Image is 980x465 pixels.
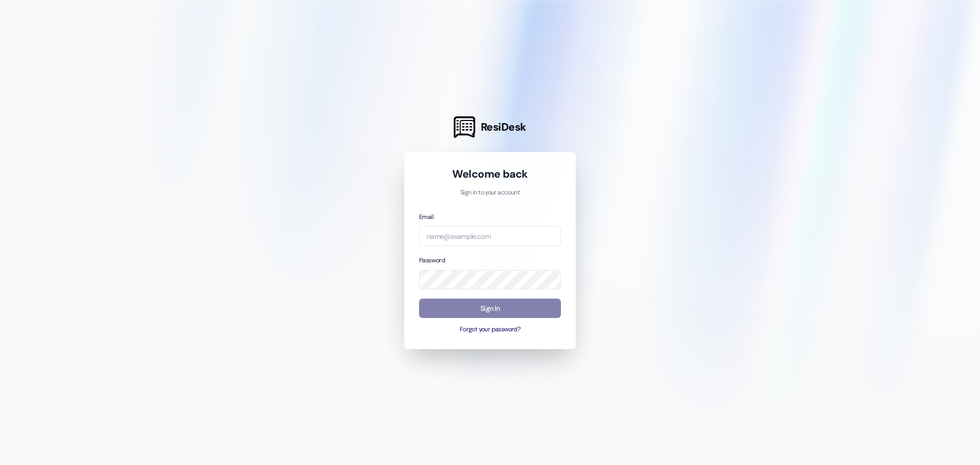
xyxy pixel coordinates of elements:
button: Forgot your password? [419,325,561,334]
p: Sign in to your account [419,188,561,198]
label: Email [419,213,433,221]
button: Sign In [419,299,561,319]
input: name@example.com [419,226,561,246]
label: Password [419,256,445,264]
span: ResiDesk [481,120,526,134]
h1: Welcome back [419,167,561,181]
img: ResiDesk Logo [454,116,475,138]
